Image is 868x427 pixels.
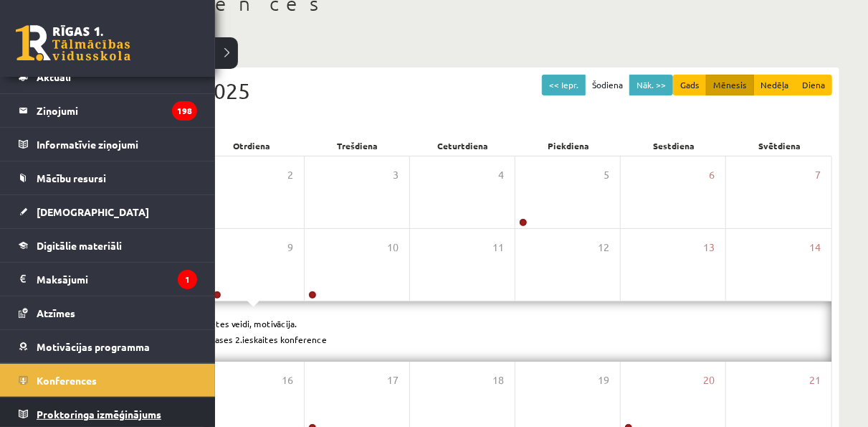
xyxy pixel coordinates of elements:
[629,75,673,95] button: Nāk. >>
[753,75,796,95] button: Nedēļa
[37,239,122,252] span: Digitālie materiāli
[598,240,609,255] span: 12
[305,136,410,156] div: Trešdiena
[16,25,130,61] a: Rīgas 1. Tālmācības vidusskola
[93,75,832,107] div: Decembris 2025
[19,364,197,397] a: Konferences
[287,240,293,255] span: 9
[37,94,197,127] legend: Ziņojumi
[19,263,197,296] a: Maksājumi1
[706,75,754,95] button: Mēnesis
[585,75,630,95] button: Šodiena
[598,372,609,388] span: 19
[19,296,197,329] a: Atzīmes
[621,136,726,156] div: Sestdiena
[387,372,399,388] span: 17
[37,128,197,161] legend: Informatīvie ziņojumi
[809,240,821,255] span: 14
[727,136,832,156] div: Svētdiena
[37,374,97,387] span: Konferences
[37,172,106,184] span: Mācību resursi
[37,205,149,218] span: [DEMOGRAPHIC_DATA]
[282,372,293,388] span: 16
[410,136,515,156] div: Ceturtdiena
[492,372,504,388] span: 18
[19,195,197,228] a: [DEMOGRAPHIC_DATA]
[199,136,304,156] div: Otrdiena
[795,75,832,95] button: Diena
[387,240,399,255] span: 10
[19,161,197,194] a: Mācību resursi
[703,240,715,255] span: 13
[37,263,197,296] legend: Maksājumi
[37,408,161,421] span: Proktoringa izmēģinājums
[815,167,821,183] span: 7
[492,240,504,255] span: 11
[19,330,197,363] a: Motivācijas programma
[19,94,197,127] a: Ziņojumi198
[178,270,197,289] i: 1
[19,60,197,93] a: Aktuāli
[37,70,71,83] span: Aktuāli
[19,229,197,262] a: Digitālie materiāli
[37,340,150,353] span: Motivācijas programma
[498,167,504,183] span: 4
[709,167,715,183] span: 6
[19,128,197,161] a: Informatīvie ziņojumi
[123,334,327,345] a: Dabaszinības 11.(b,c) klases 2.ieskaites konference
[393,167,399,183] span: 3
[542,75,586,95] button: << Iepr.
[809,372,821,388] span: 21
[172,101,197,121] i: 198
[703,372,715,388] span: 20
[287,167,293,183] span: 2
[515,136,621,156] div: Piekdiena
[37,306,75,319] span: Atzīmes
[604,167,609,183] span: 5
[673,75,707,95] button: Gads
